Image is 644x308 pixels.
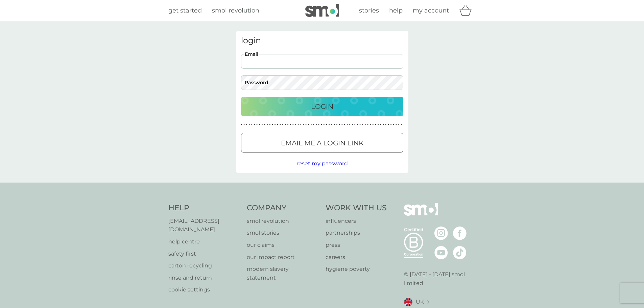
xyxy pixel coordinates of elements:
[413,6,449,16] a: my account
[168,6,202,16] a: get started
[359,7,379,14] span: stories
[354,123,356,126] p: ●
[372,123,374,126] p: ●
[434,227,448,240] img: visit the smol Instagram page
[341,123,343,126] p: ●
[247,229,319,237] a: smol stories
[280,123,281,126] p: ●
[272,123,273,126] p: ●
[247,203,319,213] h4: Company
[367,123,368,126] p: ●
[264,123,265,126] p: ●
[297,123,299,126] p: ●
[168,217,240,234] p: [EMAIL_ADDRESS][DOMAIN_NAME]
[331,123,332,126] p: ●
[453,246,467,259] img: visit the smol Tiktok page
[292,123,294,126] p: ●
[326,253,387,262] p: careers
[246,123,247,126] p: ●
[401,123,402,126] p: ●
[247,241,319,250] a: our claims
[380,123,381,126] p: ●
[168,237,240,246] a: help centre
[349,123,351,126] p: ●
[385,123,387,126] p: ●
[393,123,394,126] p: ●
[305,4,339,17] img: smol
[295,123,296,126] p: ●
[326,203,387,213] h4: Work With Us
[383,123,384,126] p: ●
[339,123,340,126] p: ●
[311,101,333,112] p: Login
[212,7,259,14] span: smol revolution
[168,274,240,282] a: rinse and return
[390,123,392,126] p: ●
[344,123,345,126] p: ●
[251,123,253,126] p: ●
[359,123,361,126] p: ●
[241,133,403,152] button: Email me a login link
[388,123,389,126] p: ●
[329,123,330,126] p: ●
[416,298,424,306] span: UK
[247,265,319,282] a: modern slavery statement
[247,253,319,262] a: our impact report
[313,123,314,126] p: ●
[357,123,358,126] p: ●
[404,203,438,226] img: smol
[326,217,387,226] a: influencers
[413,7,449,14] span: my account
[326,265,387,274] p: hygiene poverty
[168,261,240,270] a: carton recycling
[296,159,348,168] button: reset my password
[259,123,260,126] p: ●
[267,123,268,126] p: ●
[404,298,412,306] img: UK flag
[362,123,363,126] p: ●
[347,123,348,126] p: ●
[168,285,240,294] a: cookie settings
[241,123,242,126] p: ●
[269,123,270,126] p: ●
[336,123,338,126] p: ●
[359,6,379,16] a: stories
[326,241,387,250] a: press
[453,227,467,240] img: visit the smol Facebook page
[321,123,322,126] p: ●
[287,123,289,126] p: ●
[241,97,403,116] button: Login
[375,123,376,126] p: ●
[247,217,319,226] p: smol revolution
[168,250,240,258] a: safety first
[243,123,245,126] p: ●
[396,123,397,126] p: ●
[434,246,448,259] img: visit the smol Youtube page
[365,123,366,126] p: ●
[248,123,250,126] p: ●
[241,36,403,46] h3: login
[326,229,387,237] a: partnerships
[305,123,307,126] p: ●
[318,123,319,126] p: ●
[303,123,304,126] p: ●
[300,123,302,126] p: ●
[334,123,335,126] p: ●
[404,270,476,287] p: © [DATE] - [DATE] smol limited
[352,123,353,126] p: ●
[212,6,259,16] a: smol revolution
[281,138,363,148] p: Email me a login link
[310,123,312,126] p: ●
[389,7,403,14] span: help
[326,123,327,126] p: ●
